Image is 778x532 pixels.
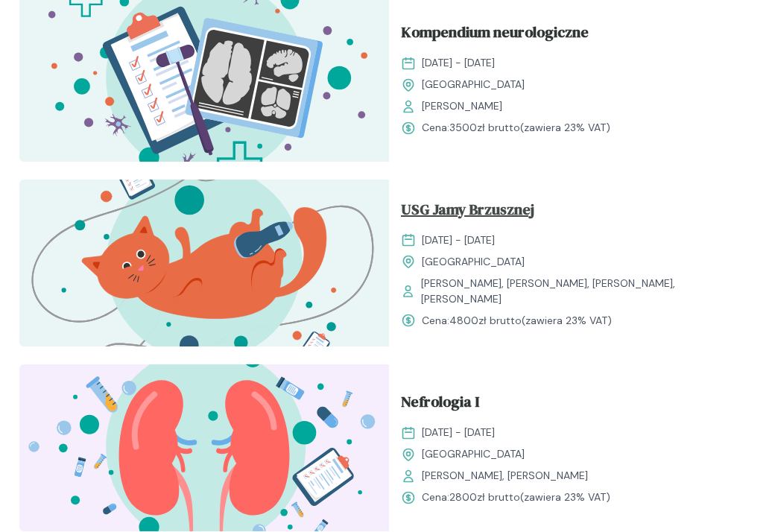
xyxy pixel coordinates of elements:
span: Cena: (zawiera 23% VAT) [422,490,610,505]
span: [DATE] - [DATE] [422,232,495,248]
span: [DATE] - [DATE] [422,425,495,440]
span: [GEOGRAPHIC_DATA] [422,254,525,270]
span: [PERSON_NAME], [PERSON_NAME], [PERSON_NAME], [PERSON_NAME] [421,276,747,307]
span: 2800 zł brutto [449,490,520,504]
span: [DATE] - [DATE] [422,55,495,71]
img: ZpbG_h5LeNNTxNnP_USG_JB_T.svg [19,180,389,346]
span: USG Jamy Brzusznej [401,198,534,227]
a: Nefrologia I [401,390,747,419]
span: [PERSON_NAME], [PERSON_NAME] [422,468,588,484]
span: Nefrologia I [401,390,479,419]
span: [GEOGRAPHIC_DATA] [422,77,525,92]
span: Kompendium neurologiczne [401,21,589,49]
img: ZpbSsR5LeNNTxNrh_Nefro_T.svg [19,364,389,531]
span: 4800 zł brutto [449,314,522,327]
span: Cena: (zawiera 23% VAT) [422,120,610,136]
span: 3500 zł brutto [449,121,520,134]
a: Kompendium neurologiczne [401,21,747,49]
a: USG Jamy Brzusznej [401,198,747,227]
span: Cena: (zawiera 23% VAT) [422,313,612,329]
span: [PERSON_NAME] [422,98,502,114]
span: [GEOGRAPHIC_DATA] [422,446,525,462]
